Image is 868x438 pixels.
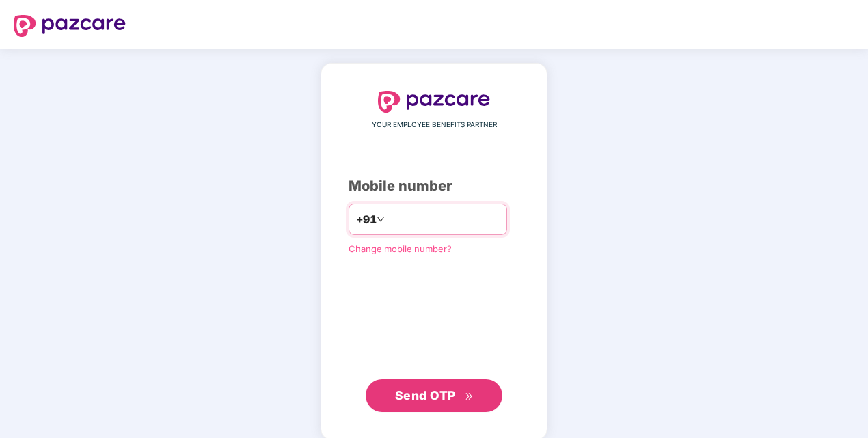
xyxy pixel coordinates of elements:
[349,176,519,197] div: Mobile number
[395,388,456,402] span: Send OTP
[349,243,452,254] a: Change mobile number?
[372,120,497,131] span: YOUR EMPLOYEE BENEFITS PARTNER
[14,15,126,37] img: logo
[465,392,474,401] span: double-right
[378,91,490,113] img: logo
[377,215,385,223] span: down
[366,379,502,412] button: Send OTPdouble-right
[356,211,377,228] span: +91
